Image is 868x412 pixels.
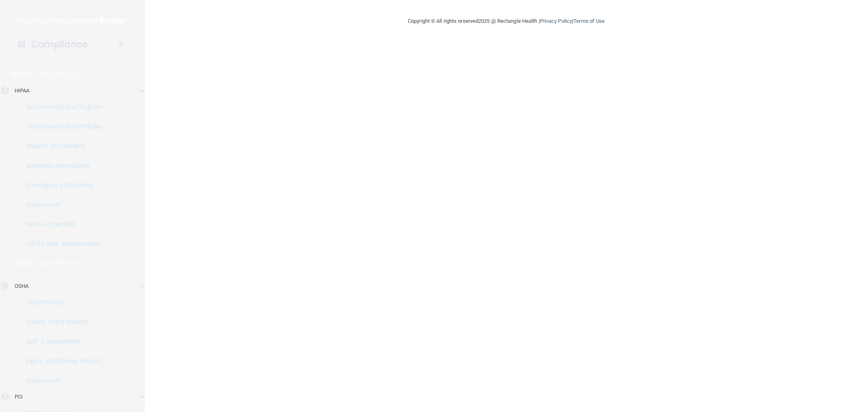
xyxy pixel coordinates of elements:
[17,13,128,29] img: PMB logo
[36,70,79,79] p: Learn More!
[5,240,116,248] p: HIPAA Risk Assessment
[15,281,28,291] p: OSHA
[5,181,116,189] p: Emergency Planning
[5,123,116,131] p: Documents and Policies
[540,18,572,24] a: Privacy Policy
[11,70,32,79] p: HIPAA
[5,377,116,385] p: Resources
[35,259,79,268] p: Learn More!
[573,18,605,24] a: Terms of Use
[15,86,30,96] p: HIPAA
[5,318,116,326] p: Safety Data Sheets
[358,8,655,34] div: Copyright © All rights reserved 2025 @ Rectangle Health | |
[5,298,116,307] p: Documents
[5,162,116,170] p: Business Associates
[5,103,116,111] p: Documents and Policies
[5,337,116,346] p: Self-Assessment
[5,220,116,228] p: HIPAA Checklist
[11,259,31,268] p: OSHA
[5,142,116,150] p: Report an Incident
[15,392,23,402] p: PCI
[5,201,116,209] p: Resources
[31,39,88,50] h4: Compliance
[5,357,116,365] p: Injury and Illness Report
